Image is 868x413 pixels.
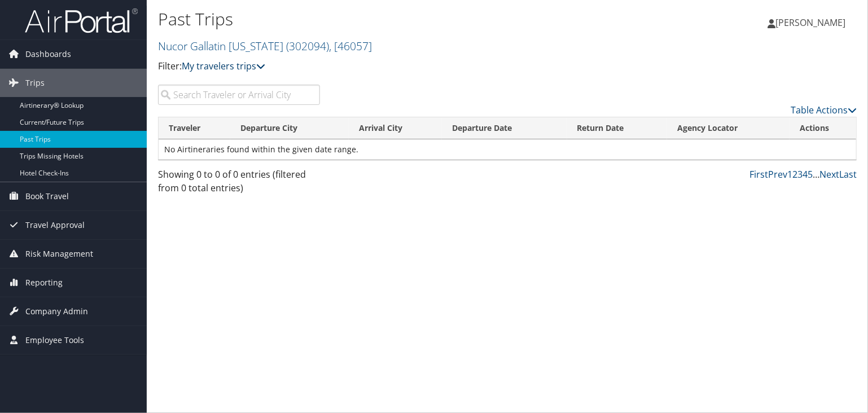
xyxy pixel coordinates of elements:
span: Employee Tools [25,326,84,354]
img: airportal-logo.png [25,7,138,34]
span: ( 302094 ) [286,38,329,54]
span: , [ 46057 ] [329,38,372,54]
a: Next [819,168,839,181]
span: Risk Management [25,240,93,268]
h1: Past Trips [158,7,624,31]
div: Showing 0 to 0 of 0 entries (filtered from 0 total entries) [158,168,320,200]
th: Actions [790,117,856,139]
th: Traveler: activate to sort column ascending [159,117,230,139]
th: Agency Locator: activate to sort column ascending [667,117,790,139]
span: Dashboards [25,40,71,68]
a: 4 [803,168,808,181]
th: Arrival City: activate to sort column ascending [349,117,442,139]
a: 3 [797,168,803,181]
p: Filter: [158,59,624,74]
a: 2 [792,168,797,181]
a: Prev [768,168,787,181]
a: [PERSON_NAME] [768,6,857,39]
span: Company Admin [25,297,88,326]
td: No Airtineraries found within the given date range. [159,139,856,160]
a: Nucor Gallatin [US_STATE] [158,38,372,54]
input: Search Traveler or Arrival City [158,85,320,105]
a: Table Actions [791,104,857,116]
a: First [749,168,768,181]
span: Book Travel [25,182,69,210]
th: Departure Date: activate to sort column ascending [442,117,567,139]
a: 5 [808,168,813,181]
a: 1 [787,168,792,181]
span: Travel Approval [25,211,85,239]
span: Trips [25,69,45,97]
span: … [813,168,819,181]
a: Last [839,168,857,181]
a: My travelers trips [182,60,265,72]
th: Departure City: activate to sort column ascending [230,117,349,139]
th: Return Date: activate to sort column ascending [567,117,667,139]
span: [PERSON_NAME] [775,16,845,29]
span: Reporting [25,269,63,297]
